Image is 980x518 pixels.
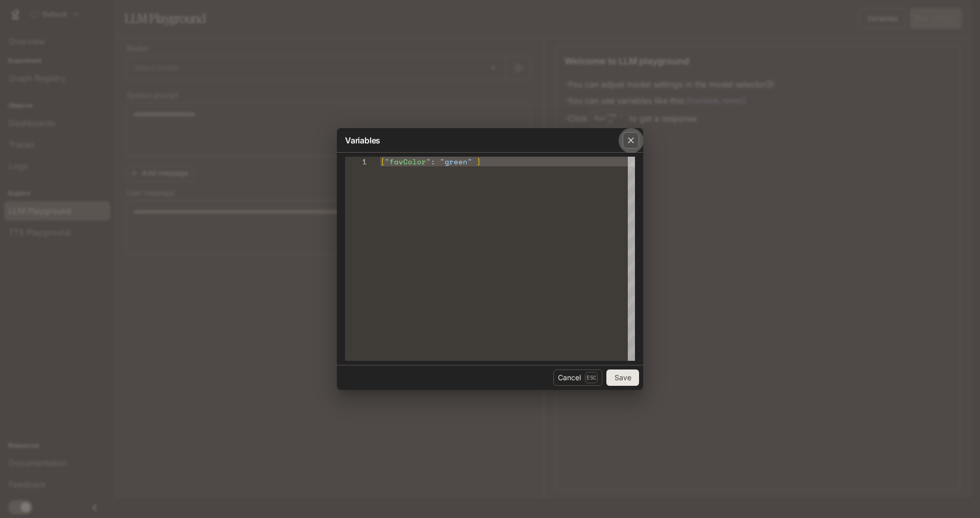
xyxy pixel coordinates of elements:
[380,156,385,167] span: {
[477,156,481,167] span: }
[345,134,380,146] p: Variables
[345,157,367,166] div: 1
[585,372,598,383] p: Esc
[553,369,602,386] button: CancelEsc
[440,156,472,167] span: "green"
[606,369,639,386] button: Save
[431,156,435,167] span: :
[385,156,431,167] span: "favColor"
